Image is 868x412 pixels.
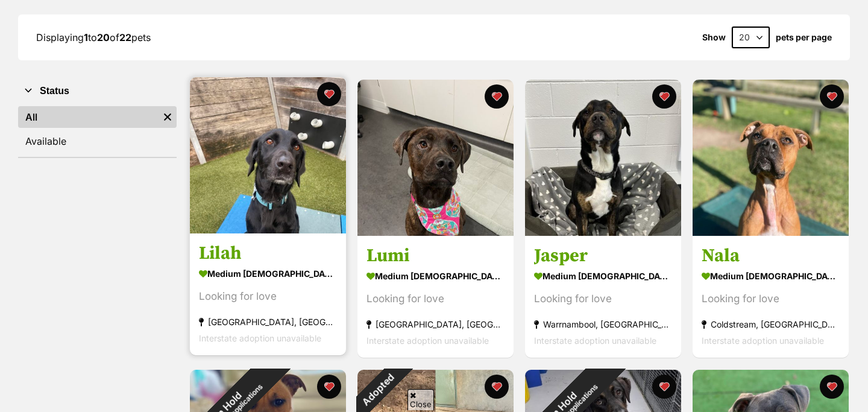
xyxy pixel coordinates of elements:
[119,31,131,43] strong: 22
[18,83,177,99] button: Status
[190,77,346,233] img: Lilah
[366,268,505,285] div: medium [DEMOGRAPHIC_DATA] Dog
[357,80,514,236] img: Lumi
[366,291,505,308] div: Looking for love
[693,236,849,358] a: Nala medium [DEMOGRAPHIC_DATA] Dog Looking for love Coldstream, [GEOGRAPHIC_DATA] Interstate adop...
[366,317,505,333] div: [GEOGRAPHIC_DATA], [GEOGRAPHIC_DATA]
[199,265,337,283] div: medium [DEMOGRAPHIC_DATA] Dog
[199,314,337,331] div: [GEOGRAPHIC_DATA], [GEOGRAPHIC_DATA]
[534,268,672,285] div: medium [DEMOGRAPHIC_DATA] Dog
[18,104,177,157] div: Status
[366,336,489,346] span: Interstate adoption unavailable
[97,31,110,43] strong: 20
[407,389,434,410] span: Close
[159,106,177,128] a: Remove filter
[820,375,844,399] button: favourite
[18,130,177,152] a: Available
[693,80,849,236] img: Nala
[652,375,676,399] button: favourite
[199,242,337,265] h3: Lilah
[525,236,681,358] a: Jasper medium [DEMOGRAPHIC_DATA] Dog Looking for love Warrnambool, [GEOGRAPHIC_DATA] Interstate a...
[702,291,840,308] div: Looking for love
[702,268,840,285] div: medium [DEMOGRAPHIC_DATA] Dog
[36,31,151,43] span: Displaying to of pets
[84,31,88,43] strong: 1
[534,245,672,268] h3: Jasper
[317,82,341,106] button: favourite
[534,336,656,346] span: Interstate adoption unavailable
[702,336,824,346] span: Interstate adoption unavailable
[820,84,844,109] button: favourite
[776,33,832,42] label: pets per page
[534,317,672,333] div: Warrnambool, [GEOGRAPHIC_DATA]
[702,245,840,268] h3: Nala
[317,375,341,399] button: favourite
[199,334,321,344] span: Interstate adoption unavailable
[366,245,505,268] h3: Lumi
[534,291,672,308] div: Looking for love
[485,375,509,399] button: favourite
[525,80,681,236] img: Jasper
[485,84,509,109] button: favourite
[652,84,676,109] button: favourite
[199,289,337,305] div: Looking for love
[357,236,514,358] a: Lumi medium [DEMOGRAPHIC_DATA] Dog Looking for love [GEOGRAPHIC_DATA], [GEOGRAPHIC_DATA] Intersta...
[702,317,840,333] div: Coldstream, [GEOGRAPHIC_DATA]
[18,106,159,128] a: All
[190,233,346,356] a: Lilah medium [DEMOGRAPHIC_DATA] Dog Looking for love [GEOGRAPHIC_DATA], [GEOGRAPHIC_DATA] Interst...
[702,33,726,42] span: Show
